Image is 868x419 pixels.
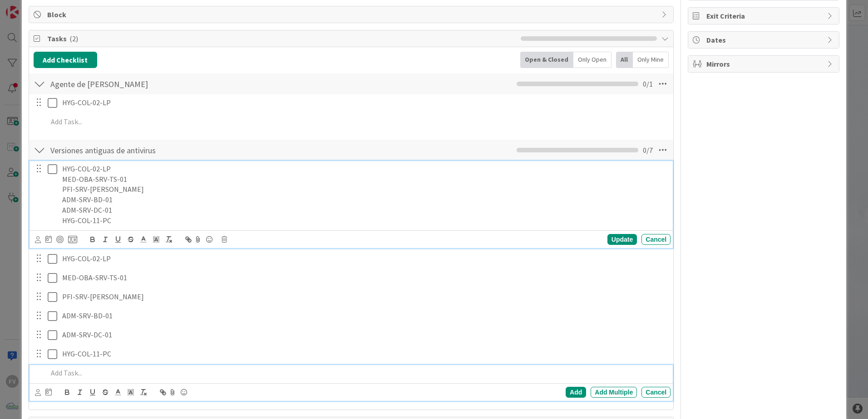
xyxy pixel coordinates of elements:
div: Open & Closed [520,52,573,68]
span: 0 / 1 [643,78,653,89]
p: ADM-SRV-BD-01 [62,195,667,205]
span: 0 / 7 [643,145,653,156]
span: Block [47,9,657,20]
input: Add Checklist... [47,76,252,92]
div: Cancel [641,387,671,398]
p: ADM-SRV-BD-01 [62,311,667,321]
p: MED-OBA-SRV-TS-01 [62,273,667,283]
div: Update [607,234,637,245]
div: All [616,52,633,68]
p: HYG-COL-02-LP [62,164,667,174]
p: ADM-SRV-DC-01 [62,330,667,340]
p: HYG-COL-02-LP [62,253,667,264]
button: Add Checklist [34,52,97,68]
div: Cancel [641,234,671,245]
span: Exit Criteria [706,10,823,21]
p: MED-OBA-SRV-TS-01 [62,174,667,185]
span: ( 2 ) [69,34,78,43]
input: Add Checklist... [47,142,252,158]
span: Tasks [47,33,516,44]
p: HYG-COL-11-PC [62,349,667,359]
div: Only Open [573,52,612,68]
span: Mirrors [706,58,823,69]
div: Add [566,387,586,398]
p: ADM-SRV-DC-01 [62,205,667,215]
p: PFI-SRV-[PERSON_NAME] [62,292,667,302]
p: PFI-SRV-[PERSON_NAME] [62,184,667,195]
p: HYG-COL-11-PC [62,215,667,226]
div: Only Mine [633,52,669,68]
div: Add Multiple [591,387,637,398]
p: HYG-COL-02-LP [62,97,667,108]
span: Dates [706,34,823,45]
